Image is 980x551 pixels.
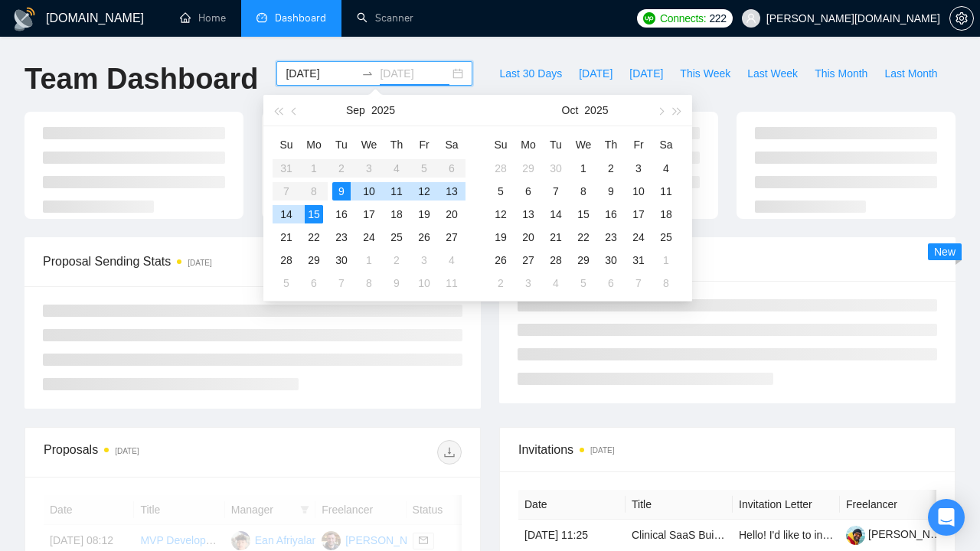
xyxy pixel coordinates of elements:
div: 13 [519,205,537,223]
div: 22 [305,228,323,246]
div: 28 [277,251,296,269]
td: 2025-09-29 [514,157,542,180]
div: 6 [602,274,620,292]
div: 30 [547,159,565,178]
button: Last 30 Days [491,61,570,86]
button: [DATE] [570,61,621,86]
td: 2025-10-05 [487,180,514,203]
span: user [746,13,756,24]
div: 19 [415,205,433,223]
div: 5 [492,182,510,201]
time: [DATE] [590,446,614,455]
span: Last Week [747,65,798,82]
td: 2025-09-24 [355,226,383,249]
td: 2025-10-30 [597,249,625,272]
td: 2025-10-13 [514,203,542,226]
td: 2025-10-17 [625,203,652,226]
td: 2025-09-16 [328,203,355,226]
td: 2025-11-01 [652,249,680,272]
td: 2025-11-08 [652,272,680,295]
div: 19 [492,228,510,246]
td: 2025-10-18 [652,203,680,226]
div: 1 [657,251,675,269]
div: 31 [629,251,648,269]
div: 26 [492,251,510,269]
div: 4 [443,251,461,269]
th: Su [487,132,514,157]
div: 12 [415,182,433,201]
td: 2025-09-26 [410,226,438,249]
td: 2025-10-31 [625,249,652,272]
div: 16 [602,205,620,223]
div: 2 [387,251,406,269]
div: 3 [519,274,537,292]
td: 2025-09-28 [273,249,300,272]
span: Proposal Sending Stats [43,252,289,271]
th: Tu [328,132,355,157]
div: 8 [574,182,593,201]
button: [DATE] [621,61,671,86]
td: 2025-11-04 [542,272,570,295]
td: 2025-09-12 [410,180,438,203]
div: 10 [360,182,378,201]
span: This Month [815,65,867,82]
div: 8 [360,274,378,292]
time: [DATE] [188,259,211,267]
td: 2025-10-28 [542,249,570,272]
th: Tu [542,132,570,157]
a: searchScanner [357,11,413,24]
td: 2025-09-21 [273,226,300,249]
td: 2025-09-09 [328,180,355,203]
th: Su [273,132,300,157]
span: Invitations [518,440,936,459]
div: 24 [629,228,648,246]
td: 2025-10-21 [542,226,570,249]
td: 2025-10-04 [652,157,680,180]
button: Last Month [876,61,946,86]
a: setting [949,12,974,24]
td: 2025-10-01 [355,249,383,272]
div: 27 [443,228,461,246]
button: 2025 [584,95,608,126]
th: Date [518,490,626,520]
button: This Month [806,61,876,86]
span: 222 [709,10,726,27]
td: 2025-10-27 [514,249,542,272]
img: c1RybSAfS18diGpOlnMLoIVY1IjbKumXe8Uj4j6Bn5tYfH9FjfvauBI_KI7NN7sqnK [846,526,865,545]
div: 5 [277,274,296,292]
div: 22 [574,228,593,246]
th: Th [597,132,625,157]
div: 4 [547,274,565,292]
td: 2025-09-17 [355,203,383,226]
td: 2025-09-11 [383,180,410,203]
div: 1 [360,251,378,269]
div: 11 [387,182,406,201]
th: Sa [652,132,680,157]
td: 2025-10-06 [514,180,542,203]
th: Th [383,132,410,157]
td: 2025-11-07 [625,272,652,295]
div: 24 [360,228,378,246]
span: This Week [680,65,730,82]
div: 23 [602,228,620,246]
td: 2025-10-23 [597,226,625,249]
img: logo [12,7,37,31]
div: 4 [657,159,675,178]
td: 2025-09-27 [438,226,465,249]
a: [PERSON_NAME] [846,528,956,540]
span: Scanner Breakdown [518,249,937,269]
td: 2025-10-10 [410,272,438,295]
td: 2025-09-13 [438,180,465,203]
div: 23 [332,228,351,246]
td: 2025-10-09 [597,180,625,203]
span: [DATE] [629,65,663,82]
td: 2025-10-24 [625,226,652,249]
div: Proposals [44,440,253,465]
div: 16 [332,205,351,223]
span: setting [950,12,973,24]
input: Start date [286,65,355,82]
button: Sep [346,95,365,126]
td: 2025-10-29 [570,249,597,272]
div: 11 [443,274,461,292]
div: 18 [387,205,406,223]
